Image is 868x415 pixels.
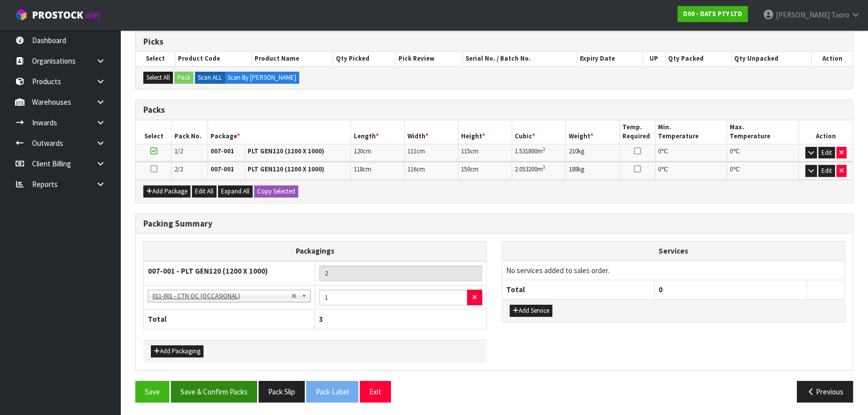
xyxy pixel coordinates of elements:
[811,52,852,66] th: Action
[135,381,169,402] button: Save
[319,314,323,324] span: 3
[566,144,619,161] td: kg
[221,187,250,195] span: Expand All
[730,165,733,173] span: 0
[353,165,362,173] span: 118
[210,165,234,173] strong: 007-001
[665,52,731,66] th: Qty Packed
[143,185,190,197] button: Add Package
[174,165,183,173] span: 2/2
[171,381,257,402] button: Save & Confirm Packs
[458,120,512,144] th: Height
[144,310,315,329] th: Total
[502,261,844,280] td: No services added to sales order.
[727,120,799,144] th: Max. Temperature
[252,52,333,66] th: Product Name
[306,381,358,402] button: Pack Label
[351,144,404,161] td: cm
[32,9,83,22] span: ProStock
[831,10,849,20] span: Taoro
[404,162,458,179] td: cm
[207,120,351,144] th: Package
[143,219,845,229] h3: Packing Summary
[515,147,537,155] span: 1.531800
[566,120,619,144] th: Weight
[143,105,845,115] h3: Packs
[730,147,733,155] span: 0
[568,165,577,173] span: 188
[136,52,175,66] th: Select
[818,147,835,159] button: Edit
[144,242,487,261] th: Packagings
[351,120,404,144] th: Length
[174,147,183,155] span: 1/2
[515,165,537,173] span: 2.053200
[152,290,291,302] span: 011-001 - CTN OC (OCCASIONAL)
[512,144,566,161] td: m
[225,72,299,84] label: Scan By [PERSON_NAME]
[404,120,458,144] th: Width
[353,147,362,155] span: 120
[461,147,470,155] span: 115
[407,165,416,173] span: 116
[683,10,742,18] strong: D00 - DATS PTY LTD
[512,162,566,179] td: m
[143,72,173,84] button: Select All
[463,52,577,66] th: Serial No. / Batch No.
[510,305,552,317] button: Add Service
[799,120,852,144] th: Action
[360,381,391,402] button: Exit
[151,345,203,357] button: Add Packaging
[543,146,545,152] sup: 3
[727,162,799,179] td: ℃
[248,147,324,155] strong: PLT GEN120 (1200 X 1000)
[543,164,545,170] sup: 3
[642,52,665,66] th: UP
[148,266,268,276] strong: 007-001 - PLT GEN120 (1200 X 1000)
[568,147,577,155] span: 210
[818,165,835,177] button: Edit
[396,52,463,66] th: Pick Review
[15,9,28,21] img: cube-alt.png
[656,144,727,161] td: ℃
[333,52,396,66] th: Qty Picked
[458,144,512,161] td: cm
[577,52,642,66] th: Expiry Date
[174,72,193,84] button: Pack
[248,165,324,173] strong: PLT GEN120 (1200 X 1000)
[172,120,208,144] th: Pack No.
[351,162,404,179] td: cm
[259,381,305,402] button: Pack Slip
[732,52,812,66] th: Qty Unpacked
[195,72,225,84] label: Scan ALL
[659,285,663,294] span: 0
[136,120,172,144] th: Select
[407,147,416,155] span: 111
[566,162,619,179] td: kg
[404,144,458,161] td: cm
[656,120,727,144] th: Min. Temperature
[254,185,298,197] button: Copy Selected
[776,10,830,20] span: [PERSON_NAME]
[85,11,101,21] small: WMS
[656,162,727,179] td: ℃
[512,120,566,144] th: Cubic
[210,147,234,155] strong: 007-001
[502,280,655,299] th: Total
[461,165,470,173] span: 150
[658,165,661,173] span: 0
[797,381,853,402] button: Previous
[658,147,661,155] span: 0
[218,185,253,197] button: Expand All
[458,162,512,179] td: cm
[192,185,216,197] button: Edit All
[678,6,748,22] a: D00 - DATS PTY LTD
[143,37,845,47] h3: Picks
[502,242,844,261] th: Services
[175,52,252,66] th: Product Code
[619,120,656,144] th: Temp. Required
[727,144,799,161] td: ℃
